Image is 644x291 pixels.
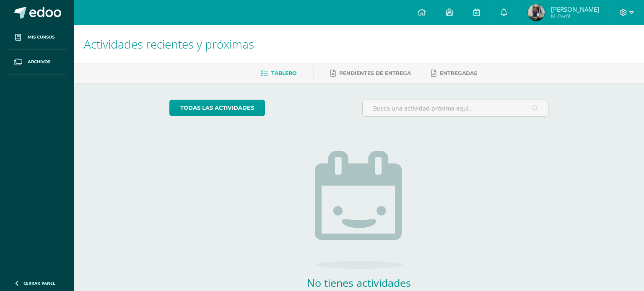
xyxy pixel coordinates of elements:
[551,13,599,20] span: Mi Perfil
[23,280,55,286] span: Cerrar panel
[551,5,599,13] span: [PERSON_NAME]
[84,36,254,52] span: Actividades recientes y próximas
[440,70,477,76] span: Entregadas
[431,67,477,80] a: Entregadas
[363,100,548,116] input: Busca una actividad próxima aquí...
[330,67,411,80] a: Pendientes de entrega
[7,25,67,50] a: Mis cursos
[261,67,296,80] a: Tablero
[275,276,443,290] h2: No tienes actividades
[28,59,50,65] span: Archivos
[271,70,296,76] span: Tablero
[169,100,265,116] a: todas las Actividades
[7,50,67,75] a: Archivos
[528,4,545,21] img: 520b1215c1fa6d764983fcd0fdd6a393.png
[339,70,411,76] span: Pendientes de entrega
[315,151,403,269] img: no_activities.png
[28,34,55,41] span: Mis cursos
